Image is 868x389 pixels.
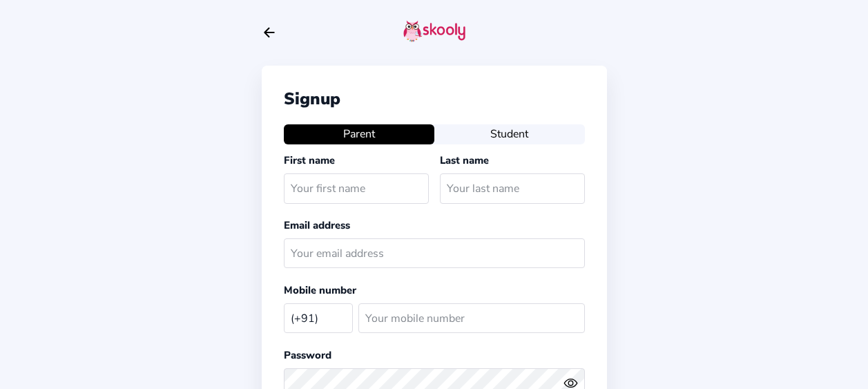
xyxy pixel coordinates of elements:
[403,20,465,42] img: skooly-logo.png
[440,153,489,167] label: Last name
[434,124,585,144] button: Student
[262,25,277,40] button: arrow back outline
[358,303,585,333] input: Your mobile number
[284,238,585,268] input: Your email address
[284,173,429,203] input: Your first name
[284,124,434,144] button: Parent
[284,283,356,297] label: Mobile number
[284,88,585,110] div: Signup
[284,348,331,362] label: Password
[440,173,585,203] input: Your last name
[284,153,335,167] label: First name
[284,218,350,232] label: Email address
